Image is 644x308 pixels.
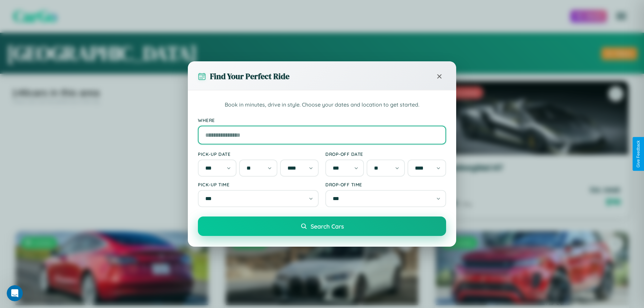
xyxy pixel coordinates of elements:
[198,217,446,236] button: Search Cars
[198,101,446,109] p: Book in minutes, drive in style. Choose your dates and location to get started.
[198,182,319,187] label: Pick-up Time
[325,151,446,157] label: Drop-off Date
[198,151,319,157] label: Pick-up Date
[325,182,446,187] label: Drop-off Time
[210,71,289,82] h3: Find Your Perfect Ride
[311,223,344,230] span: Search Cars
[198,117,446,123] label: Where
